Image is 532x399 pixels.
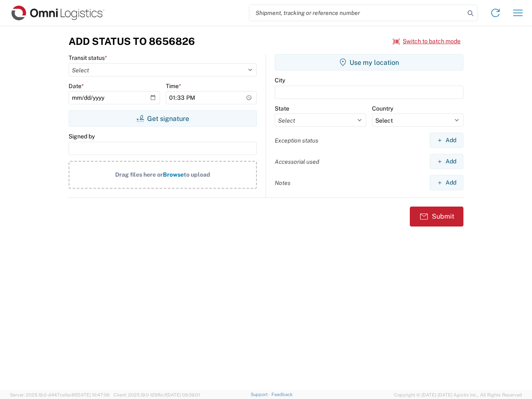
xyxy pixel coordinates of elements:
[113,392,200,397] span: Client: 2025.19.0-129fbcf
[275,158,319,165] label: Accessorial used
[69,133,95,140] label: Signed by
[251,392,271,397] a: Support
[69,82,84,90] label: Date
[275,54,463,71] button: Use my location
[275,76,285,84] label: City
[275,179,291,187] label: Notes
[271,392,293,397] a: Feedback
[69,110,257,127] button: Get signature
[115,171,163,178] span: Drag files here or
[163,171,184,178] span: Browse
[430,175,463,190] button: Add
[166,82,181,90] label: Time
[275,105,289,112] label: State
[430,154,463,169] button: Add
[249,5,465,21] input: Shipment, tracking or reference number
[372,105,393,112] label: Country
[393,34,461,48] button: Switch to batch mode
[166,392,200,397] span: [DATE] 09:39:01
[410,207,463,227] button: Submit
[394,391,522,399] span: Copyright © [DATE]-[DATE] Agistix Inc., All Rights Reserved
[76,392,110,397] span: [DATE] 10:47:06
[275,137,318,144] label: Exception status
[69,35,195,47] h3: Add Status to 8656826
[184,171,210,178] span: to upload
[10,392,110,397] span: Server: 2025.19.0-d447cefac8f
[69,54,107,62] label: Transit status
[430,133,463,148] button: Add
